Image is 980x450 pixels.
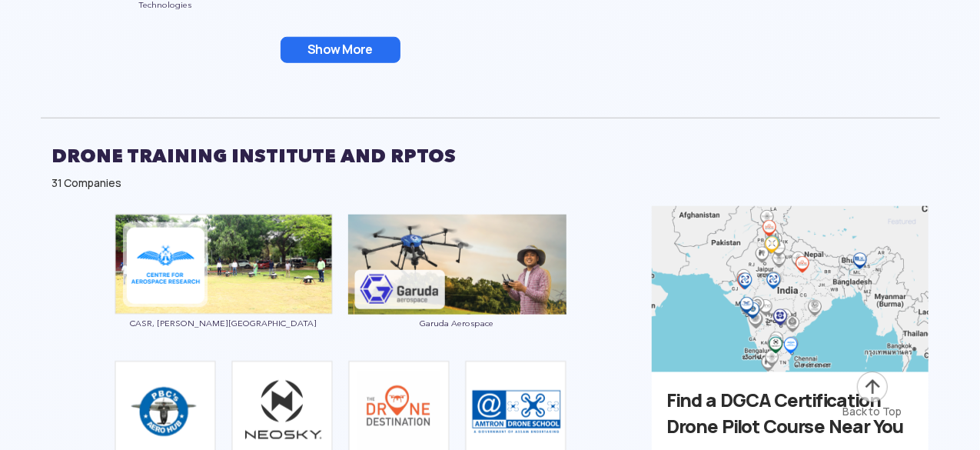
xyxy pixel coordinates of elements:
img: ic_annauniversity_block.png [115,214,333,315]
button: Show More [281,37,400,63]
h2: DRONE TRAINING INSTITUTE AND RPTOS [52,137,929,175]
img: bg_advert_training_sidebar.png [652,206,929,372]
img: ic_arrow-up.png [855,370,889,404]
span: Garuda Aerospace [348,318,566,328]
a: CASR, [PERSON_NAME][GEOGRAPHIC_DATA] [115,257,333,328]
a: Garuda Aerospace [348,257,566,328]
img: ic_garudarpto_eco.png [348,215,566,315]
span: CASR, [PERSON_NAME][GEOGRAPHIC_DATA] [115,318,333,328]
div: 31 Companies [52,175,929,191]
div: Back to Top [842,404,902,419]
h3: Find a DGCA Certification Drone Pilot Course Near You [667,388,913,440]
